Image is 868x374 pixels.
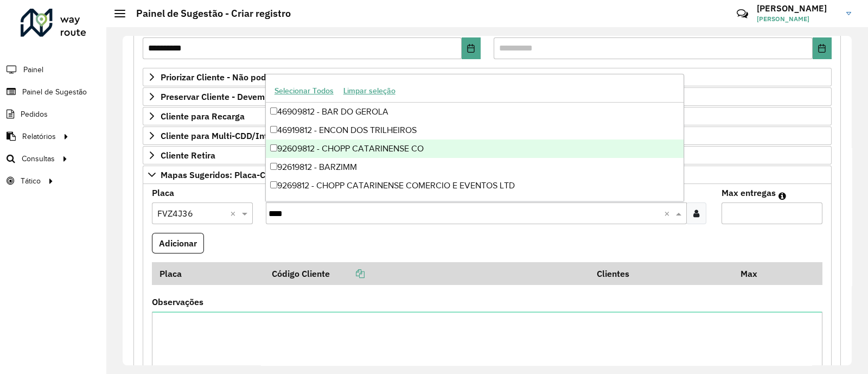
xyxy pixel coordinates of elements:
span: Clear all [230,207,239,220]
a: Copiar [330,268,365,279]
a: Cliente Retira [143,146,832,164]
label: Max entregas [722,186,776,199]
span: Tático [21,175,41,187]
span: Cliente para Recarga [161,112,245,121]
span: Preservar Cliente - Devem ficar no buffer, não roteirizar [161,92,381,101]
span: Cliente Retira [161,151,215,160]
th: Max [733,262,776,285]
th: Placa [152,262,264,285]
div: 92619812 - BARZIMM [266,158,684,176]
div: 92609812 - CHOPP CATARINENSE CO [266,140,684,158]
button: Adicionar [152,233,204,253]
span: Mapas Sugeridos: Placa-Cliente [161,170,288,179]
h2: Painel de Sugestão - Criar registro [125,8,291,20]
a: Contato Rápido [731,2,754,26]
h3: [PERSON_NAME] [757,3,838,14]
a: Cliente para Recarga [143,107,832,125]
span: Painel de Sugestão [22,86,87,98]
span: Cliente para Multi-CDD/Internalização [161,131,314,140]
div: 46919812 - ENCON DOS TRILHEIROS [266,121,684,140]
a: Priorizar Cliente - Não podem ficar no buffer [143,68,832,86]
button: Limpar seleção [339,83,400,99]
ng-dropdown-panel: Options list [265,74,685,201]
span: Painel [23,64,43,75]
span: Priorizar Cliente - Não podem ficar no buffer [161,73,338,81]
div: 46909812 - BAR DO GEROLA [266,103,684,121]
button: Choose Date [813,37,832,59]
button: Selecionar Todos [270,83,339,99]
button: Choose Date [462,37,481,59]
label: Placa [152,186,174,199]
a: Mapas Sugeridos: Placa-Cliente [143,166,832,184]
span: Consultas [22,153,55,164]
span: [PERSON_NAME] [757,14,838,24]
a: Preservar Cliente - Devem ficar no buffer, não roteirizar [143,87,832,106]
th: Clientes [590,262,733,285]
span: Relatórios [22,131,56,142]
span: Pedidos [21,109,48,120]
label: Observações [152,295,203,308]
th: Código Cliente [264,262,590,285]
span: Clear all [664,207,673,220]
div: 9269812 - CHOPP CATARINENSE COMERCIO E EVENTOS LTD [266,176,684,195]
em: Máximo de clientes que serão colocados na mesma rota com os clientes informados [778,192,786,200]
a: Cliente para Multi-CDD/Internalização [143,126,832,145]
